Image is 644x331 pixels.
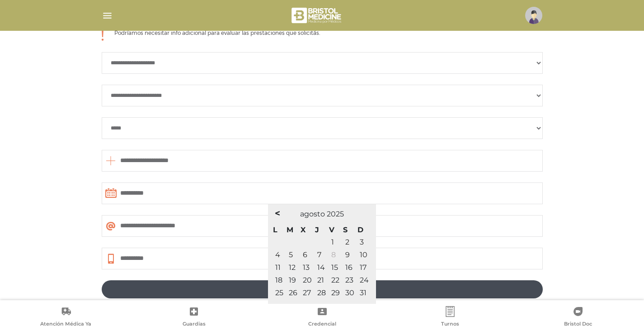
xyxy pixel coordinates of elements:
[102,280,543,298] a: Siguiente
[317,288,326,297] span: 28
[2,306,130,329] a: Atención Médica Ya
[290,5,344,26] img: bristol-medicine-blanco.png
[331,263,338,272] span: 15
[289,250,293,259] a: 5
[303,250,307,259] a: 6
[303,276,312,284] span: 20
[441,321,459,329] span: Turnos
[130,306,258,329] a: Guardias
[331,250,336,259] a: 8
[301,225,306,234] span: miércoles
[102,10,113,21] img: Cober_menu-lines-white.svg
[331,288,340,297] span: 29
[275,208,280,219] span: <
[343,225,348,234] span: sábado
[258,306,386,329] a: Credencial
[360,238,364,246] a: 3
[40,321,91,329] span: Atención Médica Ya
[317,250,321,259] a: 7
[275,250,280,259] a: 4
[300,210,325,218] span: agosto
[345,263,353,272] span: 16
[360,250,367,259] a: 10
[386,306,514,329] a: Turnos
[275,263,281,272] span: 11
[360,276,369,284] span: 24
[303,288,311,297] span: 27
[114,29,320,41] p: Podríamos necesitar info adicional para evaluar las prestaciones que solicitás.
[289,276,296,284] span: 19
[289,263,296,272] span: 12
[345,276,353,284] span: 23
[357,225,363,234] span: domingo
[308,321,336,329] span: Credencial
[360,263,367,272] span: 17
[183,321,206,329] span: Guardias
[345,288,354,297] span: 30
[317,263,325,272] span: 14
[275,288,283,297] span: 25
[514,306,642,329] a: Bristol Doc
[345,238,349,246] a: 2
[331,276,339,284] span: 22
[327,210,344,218] span: 2025
[273,225,277,234] span: lunes
[345,250,350,259] a: 9
[275,276,282,284] span: 18
[329,225,334,234] span: viernes
[331,238,334,246] a: 1
[315,225,319,234] span: jueves
[564,321,592,329] span: Bristol Doc
[287,225,293,234] span: martes
[273,206,282,220] a: <
[289,288,297,297] span: 26
[303,263,310,272] span: 13
[317,276,324,284] span: 21
[525,7,542,24] img: profile-placeholder.svg
[360,288,367,297] span: 31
